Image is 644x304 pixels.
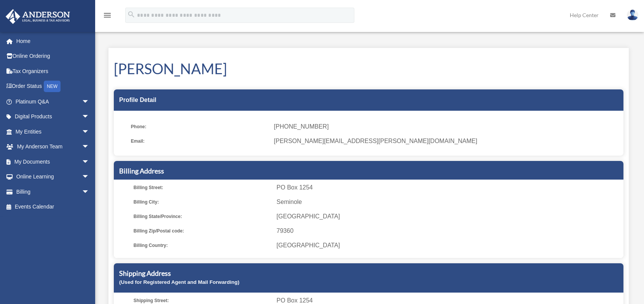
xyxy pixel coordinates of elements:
[134,182,271,193] span: Billing Street:
[5,109,101,124] a: Digital Productsarrow_drop_down
[44,81,61,92] div: NEW
[114,89,623,111] div: Profile Detail
[5,199,101,215] a: Events Calendar
[277,211,621,222] span: [GEOGRAPHIC_DATA]
[277,197,621,207] span: Seminole
[114,59,623,79] h1: [PERSON_NAME]
[119,269,618,278] h5: Shipping Address
[82,154,97,170] span: arrow_drop_down
[134,240,271,251] span: Billing Country:
[103,11,112,20] i: menu
[5,33,101,49] a: Home
[274,121,618,132] span: [PHONE_NUMBER]
[5,154,101,169] a: My Documentsarrow_drop_down
[3,9,72,24] img: Anderson Advisors Platinum Portal
[274,136,618,146] span: [PERSON_NAME][EMAIL_ADDRESS][PERSON_NAME][DOMAIN_NAME]
[119,279,239,285] small: (Used for Registered Agent and Mail Forwarding)
[134,197,271,207] span: Billing City:
[277,226,621,236] span: 79360
[277,182,621,193] span: PO Box 1254
[82,109,97,125] span: arrow_drop_down
[131,136,269,146] span: Email:
[82,124,97,140] span: arrow_drop_down
[82,94,97,110] span: arrow_drop_down
[277,240,621,251] span: [GEOGRAPHIC_DATA]
[127,10,135,19] i: search
[5,64,101,79] a: Tax Organizers
[5,169,101,185] a: Online Learningarrow_drop_down
[131,121,269,132] span: Phone:
[82,139,97,155] span: arrow_drop_down
[5,79,101,94] a: Order StatusNEW
[5,139,101,154] a: My Anderson Teamarrow_drop_down
[134,211,271,222] span: Billing State/Province:
[5,124,101,139] a: My Entitiesarrow_drop_down
[5,49,101,64] a: Online Ordering
[82,184,97,200] span: arrow_drop_down
[134,226,271,236] span: Billing Zip/Postal code:
[103,13,112,20] a: menu
[5,184,101,199] a: Billingarrow_drop_down
[82,169,97,185] span: arrow_drop_down
[5,94,101,109] a: Platinum Q&Aarrow_drop_down
[119,166,618,176] h5: Billing Address
[627,10,638,21] img: User Pic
